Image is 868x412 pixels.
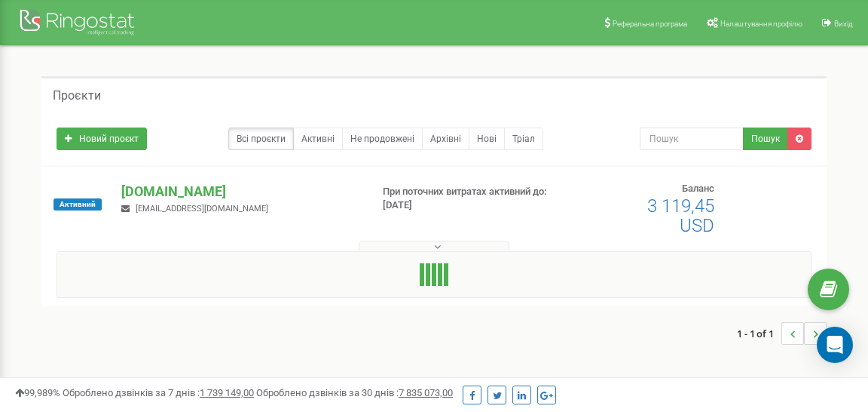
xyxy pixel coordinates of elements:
u: 7 835 073,00 [399,387,453,398]
nav: ... [737,307,827,360]
span: Вихід [834,20,853,28]
span: Оброблено дзвінків за 7 днів : [63,387,254,398]
a: Нові [469,128,505,150]
u: 1 739 149,00 [200,387,254,398]
span: Оброблено дзвінків за 30 днів : [256,387,453,398]
p: При поточних витратах активний до: [DATE] [383,185,555,213]
span: Баланс [682,183,714,194]
span: [EMAIL_ADDRESS][DOMAIN_NAME] [136,204,268,214]
span: 1 - 1 of 1 [737,322,781,345]
span: 99,989% [15,387,60,398]
a: Активні [293,128,343,150]
a: Всі проєкти [228,128,294,150]
a: Тріал [504,128,543,150]
div: Open Intercom Messenger [817,327,853,363]
input: Пошук [640,128,744,150]
a: Новий проєкт [57,128,147,150]
button: Пошук [743,128,788,150]
a: Не продовжені [342,128,423,150]
span: Реферальна програма [613,20,687,28]
h5: Проєкти [53,89,101,103]
a: Архівні [422,128,469,150]
p: [DOMAIN_NAME] [121,182,358,201]
span: 3 119,45 USD [647,195,714,236]
span: Активний [53,198,102,211]
span: Налаштування профілю [720,20,802,28]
